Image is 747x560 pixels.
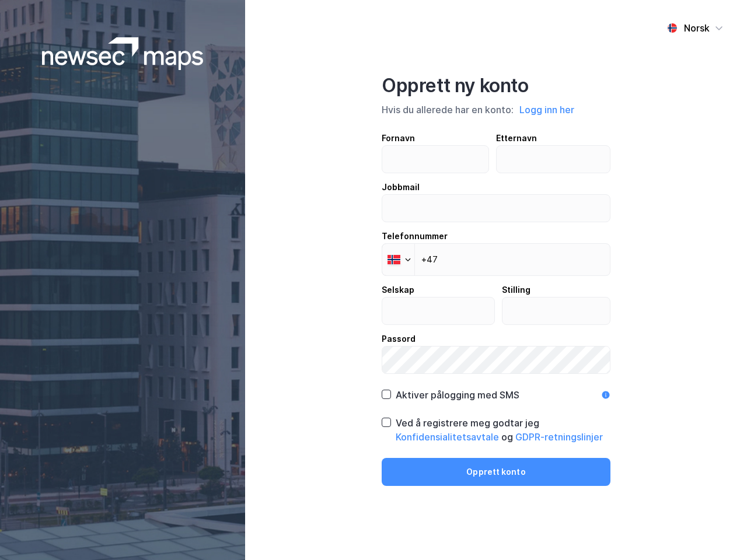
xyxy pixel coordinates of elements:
[396,388,519,402] div: Aktiver pålogging med SMS
[382,244,414,275] div: Norway: + 47
[396,416,610,444] div: Ved å registrere meg godtar jeg og
[516,102,578,117] button: Logg inn her
[382,131,489,145] div: Fornavn
[689,504,747,560] iframe: Chat Widget
[382,283,495,297] div: Selskap
[382,458,610,486] button: Opprett konto
[382,74,610,97] div: Opprett ny konto
[684,21,710,35] div: Norsk
[382,102,610,117] div: Hvis du allerede har en konto:
[382,243,610,276] input: Telefonnummer
[502,283,611,297] div: Stilling
[382,229,610,243] div: Telefonnummer
[382,332,610,346] div: Passord
[496,131,611,145] div: Etternavn
[382,180,610,194] div: Jobbmail
[42,37,204,70] img: logoWhite.bf58a803f64e89776f2b079ca2356427.svg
